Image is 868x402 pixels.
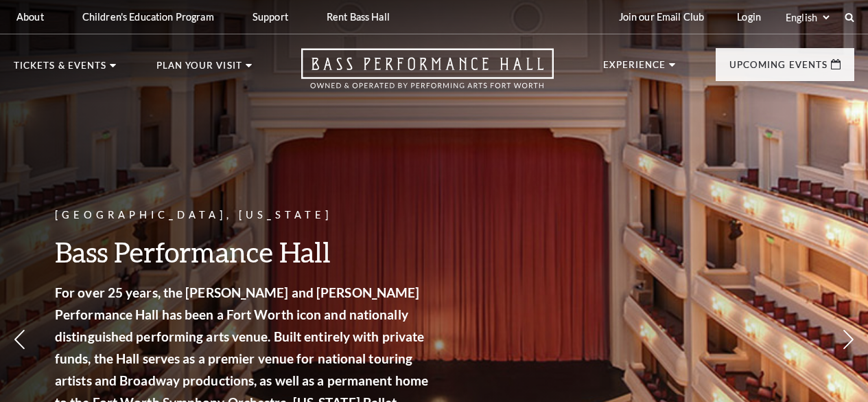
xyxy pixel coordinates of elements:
p: Children's Education Program [82,11,214,23]
p: Plan Your Visit [156,61,242,78]
select: Select: [783,11,832,24]
p: Experience [603,60,666,77]
p: [GEOGRAPHIC_DATA], [US_STATE] [55,207,432,224]
p: Support [253,11,288,23]
p: Upcoming Events [729,60,828,77]
p: Tickets & Events [14,61,106,78]
p: Rent Bass Hall [327,11,390,23]
h3: Bass Performance Hall [55,234,432,269]
p: About [16,11,44,23]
